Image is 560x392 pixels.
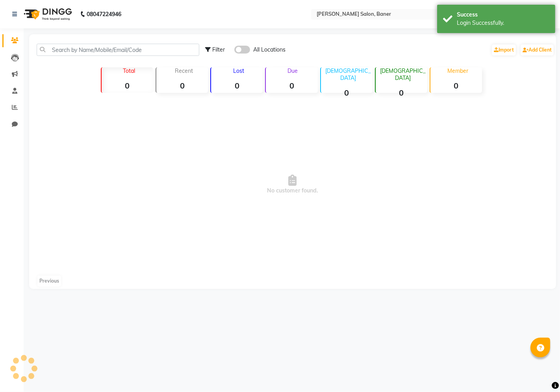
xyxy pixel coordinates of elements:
[492,44,516,55] a: Import
[430,81,482,91] strong: 0
[321,88,373,98] strong: 0
[457,19,549,27] div: Login Successfully.
[105,67,153,74] p: Total
[211,81,263,91] strong: 0
[267,67,317,74] p: Due
[87,3,121,25] b: 08047224946
[379,67,427,81] p: [DEMOGRAPHIC_DATA]
[434,67,482,74] p: Member
[324,67,373,81] p: [DEMOGRAPHIC_DATA]
[521,44,554,55] a: Add Client
[212,46,225,53] span: Filter
[159,67,208,74] p: Recent
[253,46,286,54] span: All Locations
[29,96,556,273] span: No customer found.
[102,81,153,91] strong: 0
[457,11,549,19] div: Success
[376,88,427,98] strong: 0
[266,81,317,91] strong: 0
[20,3,74,25] img: logo
[156,81,208,91] strong: 0
[214,67,263,74] p: Lost
[37,44,199,56] input: Search by Name/Mobile/Email/Code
